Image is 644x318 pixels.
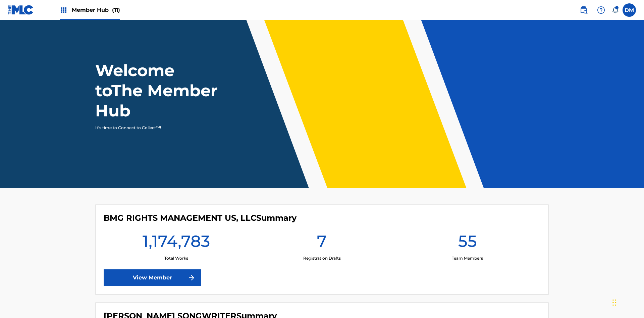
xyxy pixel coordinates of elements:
[303,255,341,261] p: Registration Drafts
[143,231,210,255] h1: 1,174,783
[164,255,188,261] p: Total Works
[104,213,297,223] h4: BMG RIGHTS MANAGEMENT US, LLC
[112,7,120,13] span: (11)
[104,269,201,286] a: View Member
[60,6,68,14] img: Top Rightsholders
[577,3,590,17] a: Public Search
[580,6,588,14] img: search
[458,231,477,255] h1: 55
[72,6,120,14] span: Member Hub
[610,286,644,318] iframe: Chat Widget
[95,60,221,121] h1: Welcome to The Member Hub
[612,7,619,13] div: Notifications
[594,3,608,17] div: Help
[597,6,605,14] img: help
[452,255,483,261] p: Team Members
[8,5,34,15] img: MLC Logo
[187,274,196,282] img: f7272a7cc735f4ea7f67.svg
[623,3,636,17] div: User Menu
[317,231,327,255] h1: 7
[612,293,616,313] div: Drag
[95,125,212,131] p: It's time to Connect to Collect™!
